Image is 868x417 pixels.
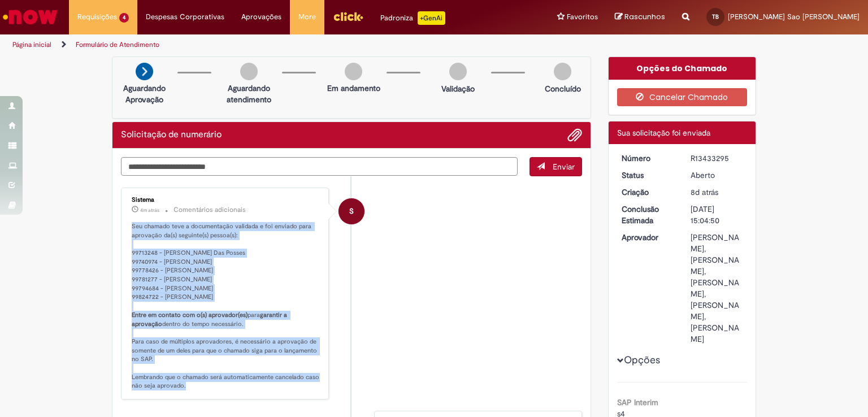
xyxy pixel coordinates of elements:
img: img-circle-grey.png [449,63,467,80]
img: ServiceNow [1,6,59,28]
span: 4 [119,13,129,23]
a: Página inicial [12,40,51,49]
dt: Aprovador [613,232,683,243]
dt: Número [613,153,683,164]
span: Despesas Corporativas [146,11,224,23]
span: Requisições [77,11,117,23]
span: Enviar [553,162,575,172]
dt: Conclusão Estimada [613,203,683,226]
button: Adicionar anexos [567,128,582,142]
div: Padroniza [380,11,445,25]
span: Aprovações [241,11,281,23]
span: Sua solicitação foi enviada [617,128,710,138]
p: Aguardando Aprovação [117,82,172,105]
p: Aguardando atendimento [222,82,276,105]
div: Sistema [132,197,320,203]
small: Comentários adicionais [173,205,246,215]
b: Entre em contato com o(s) aprovador(es) [132,311,248,319]
div: Aberto [691,170,743,181]
span: 8d atrás [691,187,718,197]
span: S [349,198,354,225]
div: [DATE] 15:04:50 [691,203,743,226]
img: img-circle-grey.png [345,63,362,80]
span: [PERSON_NAME] Sao [PERSON_NAME] [728,12,860,21]
b: SAP Interim [617,397,658,407]
img: arrow-next.png [136,63,153,80]
span: TB [712,13,719,20]
img: img-circle-grey.png [554,63,571,80]
img: img-circle-grey.png [240,63,258,80]
h2: Solicitação de numerário Histórico de tíquete [121,130,222,140]
dt: Status [613,170,683,181]
div: 20/08/2025 16:04:45 [691,186,743,198]
dt: Criação [613,186,683,198]
p: Validação [441,83,475,94]
button: Cancelar Chamado [617,88,748,106]
div: System [338,198,364,224]
span: More [298,11,316,23]
div: R13433295 [691,153,743,164]
span: Favoritos [567,11,598,23]
span: Rascunhos [624,11,665,22]
p: Em andamento [327,82,380,94]
div: Opções do Chamado [609,57,756,80]
p: +GenAi [418,11,445,25]
span: 4m atrás [140,207,159,214]
button: Enviar [530,157,582,176]
time: 20/08/2025 16:04:45 [691,187,718,197]
a: Rascunhos [615,12,665,23]
p: Seu chamado teve a documentação validada e foi enviado para aprovação da(s) seguinte(s) pessoa(s)... [132,222,320,390]
b: garantir a aprovação [132,311,289,328]
img: click_logo_yellow_360x200.png [333,8,363,25]
p: Concluído [545,83,581,94]
ul: Trilhas de página [8,34,570,55]
a: Formulário de Atendimento [76,40,159,49]
div: [PERSON_NAME], [PERSON_NAME], [PERSON_NAME], [PERSON_NAME], [PERSON_NAME] [691,232,743,345]
textarea: Digite sua mensagem aqui... [121,157,518,176]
